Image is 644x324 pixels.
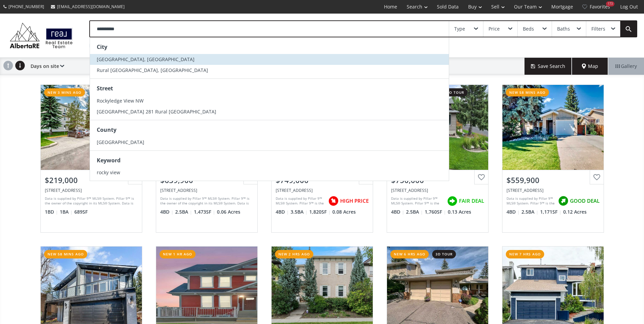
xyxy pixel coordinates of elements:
span: 4 BD [507,209,520,215]
div: Data is supplied by Pillar 9™ MLS® System. Pillar 9™ is the owner of the copyright in its MLS® Sy... [160,196,252,206]
a: [EMAIL_ADDRESS][DOMAIN_NAME] [48,0,128,13]
span: 1,171 SF [540,209,562,215]
div: Beds [523,26,534,31]
span: [GEOGRAPHIC_DATA] 281 Rural [GEOGRAPHIC_DATA] [97,108,216,115]
span: 4 BD [391,209,404,215]
div: Data is supplied by Pillar 9™ MLS® System. Pillar 9™ is the owner of the copyright in its MLS® Sy... [507,196,555,206]
span: 0.12 Acres [563,209,587,215]
span: 0.08 Acres [332,209,356,215]
div: 103 Sandarac Place NW, Calgary, AB T3K 2Y5 [391,187,484,193]
img: rating icon [327,194,340,208]
span: Rockyledge View NW [97,97,144,104]
button: Save Search [525,58,572,75]
div: Data is supplied by Pillar 9™ MLS® System. Pillar 9™ is the owner of the copyright in its MLS® Sy... [45,196,136,206]
div: Type [454,26,465,31]
div: 11 Chaparral Ridge Drive SE #1103, Calgary, AB T2X 3P7 [45,187,138,193]
span: 4 BD [276,209,289,215]
a: new 3 mins ago$219,000[STREET_ADDRESS]Data is supplied by Pillar 9™ MLS® System. Pillar 9™ is the... [34,78,149,239]
span: 2.5 BA [175,209,192,215]
div: Map [572,58,608,75]
div: 120 Red Sky Gardens NE, Calgary, AB T3N1N1 [276,187,369,193]
strong: County [97,126,116,133]
span: [GEOGRAPHIC_DATA] [97,139,144,145]
div: Data is supplied by Pillar 9™ MLS® System. Pillar 9™ is the owner of the copyright in its MLS® Sy... [276,196,325,206]
span: 2.5 BA [406,209,423,215]
span: Map [582,63,598,70]
strong: Keyword [97,157,121,164]
div: $559,900 [507,175,600,185]
span: [PHONE_NUMBER] [8,4,44,10]
div: Gallery [608,58,644,75]
span: 1,760 SF [425,209,446,215]
a: new 58 mins ago$559,900[STREET_ADDRESS]Data is supplied by Pillar 9™ MLS® System. Pillar 9™ is th... [495,78,611,239]
img: rating icon [556,194,570,208]
strong: City [97,43,107,51]
div: Days on site [27,58,64,75]
span: 2.5 BA [521,209,538,215]
div: Filters [591,26,605,31]
span: [EMAIL_ADDRESS][DOMAIN_NAME] [57,4,125,10]
div: 173 [606,1,614,6]
div: 53 Walgrove Rise SE, Calgary, AB T2X 4E6 [160,187,253,193]
span: 1 BD [45,209,58,215]
span: 1 BA [60,209,73,215]
div: [GEOGRAPHIC_DATA], [GEOGRAPHIC_DATA] [89,41,188,51]
div: Price [489,26,500,31]
span: 4 BD [160,209,173,215]
span: [GEOGRAPHIC_DATA], [GEOGRAPHIC_DATA] [97,56,195,62]
span: 1,473 SF [194,209,215,215]
span: GOOD DEAL [570,197,600,204]
strong: Street [97,85,113,92]
span: 3.5 BA [291,209,308,215]
span: 0.06 Acres [217,209,240,215]
span: Rural [GEOGRAPHIC_DATA], [GEOGRAPHIC_DATA] [97,67,208,73]
span: HIGH PRICE [340,197,369,204]
span: Gallery [615,63,637,70]
div: 119 Deer Run Close SE, Calgary, AB T2J 5P7 [507,187,600,193]
img: Logo [7,21,76,50]
span: 0.13 Acres [448,209,471,215]
div: Baths [557,26,570,31]
span: 689 SF [74,209,88,215]
div: Data is supplied by Pillar 9™ MLS® System. Pillar 9™ is the owner of the copyright in its MLS® Sy... [391,196,444,206]
span: rocky view [97,169,120,176]
div: $219,000 [45,175,138,185]
span: FAIR DEAL [459,197,484,204]
span: 1,820 SF [309,209,331,215]
img: rating icon [445,194,459,208]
